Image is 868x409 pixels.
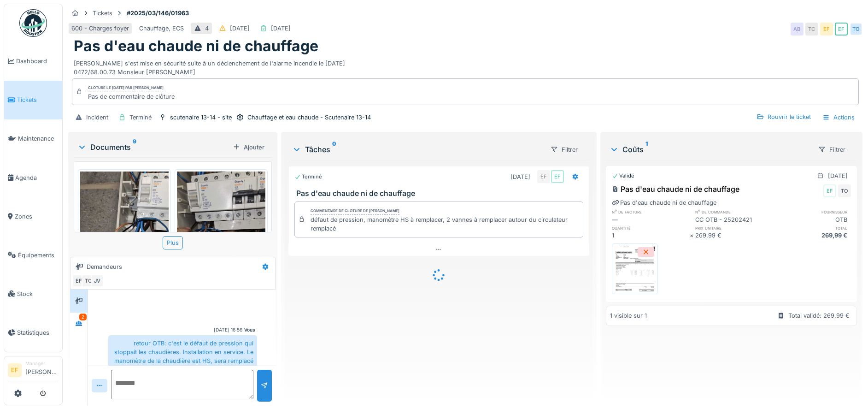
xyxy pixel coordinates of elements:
sup: 9 [133,142,136,153]
div: Incident [86,113,108,122]
div: Pas de commentaire de clôture [88,92,175,101]
div: 4 [205,24,209,33]
div: 1 visible sur 1 [610,311,647,320]
div: Actions [818,111,859,124]
div: × [690,231,696,240]
img: 06rgnznv8082f6rvufnykrq4g27n [177,172,265,290]
img: x9kf1m7gql03do2v60us0ea60zla [80,172,169,290]
span: Tickets [17,95,59,104]
div: EF [835,23,848,36]
div: OTB [773,215,851,224]
a: Zones [4,197,62,236]
div: 269,99 € [773,231,851,240]
div: Clôturé le [DATE] par [PERSON_NAME] [88,85,164,91]
div: Terminé [294,173,322,181]
div: 600 - Charges foyer [71,24,129,33]
div: Manager [25,360,59,367]
div: [DATE] [510,172,530,181]
div: EF [72,274,85,287]
div: EF [537,170,550,183]
h6: n° de facture [612,209,690,215]
div: TO [850,23,862,36]
div: Total validé: 269,99 € [788,311,850,320]
span: Stock [17,290,59,298]
div: Ajouter [229,141,268,154]
h6: fournisseur [773,209,851,215]
div: retour OTB: c'est le défaut de pression qui stoppait les chaudières. Installation en service. Le ... [108,335,257,387]
div: JV [91,274,104,287]
div: [DATE] [828,172,848,180]
strong: #2025/03/146/01963 [123,9,193,18]
h6: quantité [612,225,690,231]
a: Agenda [4,158,62,197]
sup: 0 [332,144,336,155]
div: 1 [612,231,690,240]
a: Équipements [4,236,62,274]
img: h3eg6mstfwg1sqp2gkhttlh71ah8 [614,246,656,292]
a: Tickets [4,81,62,119]
div: EF [820,23,833,36]
div: Filtrer [814,143,850,156]
span: Agenda [15,173,59,182]
div: Chauffage et eau chaude - Scutenaire 13-14 [247,113,371,122]
div: scutenaire 13-14 - site [170,113,232,122]
a: Statistiques [4,313,62,352]
span: Équipements [18,251,59,260]
h6: prix unitaire [695,225,773,231]
div: [DATE] [230,24,250,33]
div: Terminé [129,113,152,122]
sup: 1 [645,144,648,155]
div: AB [791,23,803,36]
li: [PERSON_NAME] [25,360,59,380]
div: Demandeurs [87,262,122,271]
div: défaut de pression, manomètre HS à remplacer, 2 vannes à remplacer autour du circulateur remplacé [311,215,579,233]
div: EF [551,170,564,183]
a: Maintenance [4,119,62,158]
div: EF [823,184,836,197]
span: Zones [15,212,59,221]
h3: Pas d'eau chaude ni de chauffage [296,189,585,198]
div: Pas d'eau chaude ni de chauffage [612,184,739,195]
a: EF Manager[PERSON_NAME] [8,360,59,382]
a: Dashboard [4,42,62,81]
div: [DATE] [271,24,291,33]
h6: n° de commande [695,209,773,215]
img: Badge_color-CXgf-gQk.svg [19,9,47,37]
div: 2 [79,314,87,320]
span: Statistiques [17,328,59,337]
span: Dashboard [16,57,59,65]
div: [DATE] 16:56 [214,326,242,333]
div: Plus [163,236,183,249]
div: — [612,215,690,224]
div: Commentaire de clôture de [PERSON_NAME] [311,208,399,214]
div: TO [838,184,851,197]
div: Tâches [292,144,543,155]
li: EF [8,363,22,377]
div: [PERSON_NAME] s'est mise en sécurité suite à un déclenchement de l'alarme incendie le [DATE] 0472... [74,55,857,77]
div: Pas d'eau chaude ni de chauffage [612,198,716,207]
div: Chauffage, ECS [139,24,184,33]
div: CC OTB - 25202421 [695,215,773,224]
div: 269,99 € [695,231,773,240]
a: Stock [4,274,62,313]
h6: total [773,225,851,231]
div: Filtrer [546,143,582,156]
h1: Pas d'eau chaude ni de chauffage [74,37,318,55]
div: Vous [244,326,255,333]
div: Rouvrir le ticket [753,111,815,123]
div: Coûts [610,144,810,155]
div: Tickets [93,9,112,18]
div: Documents [77,142,229,153]
div: Validé [612,172,634,180]
div: TC [82,274,94,287]
div: TC [805,23,818,36]
span: Maintenance [18,134,59,143]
